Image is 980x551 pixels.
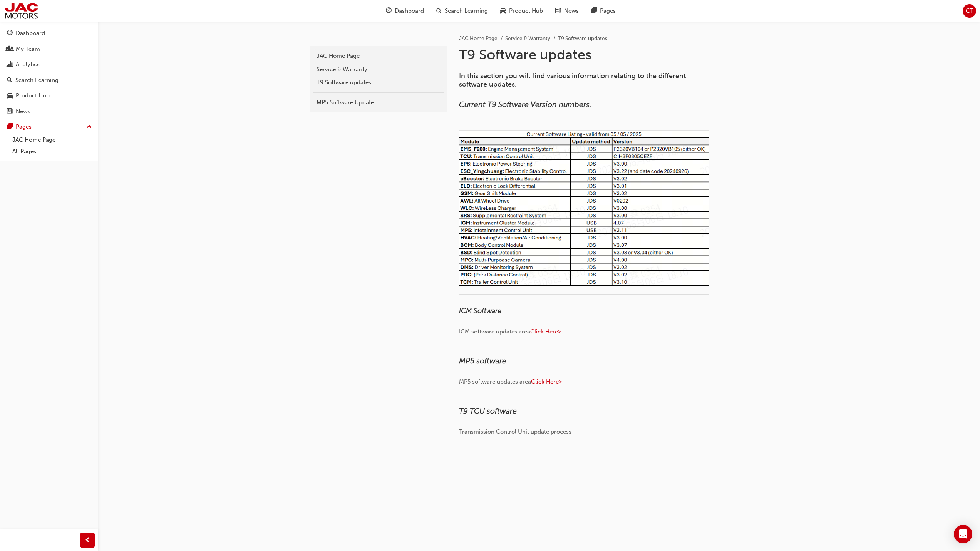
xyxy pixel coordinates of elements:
span: Product Hub [509,7,543,15]
a: guage-iconDashboard [380,3,430,19]
span: car-icon [500,6,506,16]
div: T9 Software updates [317,78,440,87]
div: Open Intercom Messenger [954,525,972,543]
h1: T9 Software updates [459,46,712,63]
span: MP5 software [459,357,506,365]
a: search-iconSearch Learning [430,3,494,19]
img: jac-portal [4,2,39,20]
span: car-icon [7,92,13,99]
div: News [16,107,30,116]
a: News [3,104,95,119]
a: Service & Warranty [313,63,444,76]
span: CT [966,7,973,15]
li: T9 Software updates [558,34,607,43]
div: Product Hub [16,91,50,100]
a: Click Here> [531,378,562,385]
a: Click Here> [530,328,561,335]
a: T9 Software updates [313,76,444,89]
span: News [564,7,579,15]
span: search-icon [7,77,12,84]
span: Current T9 Software Version numbers. [459,100,591,109]
div: Service & Warranty [317,65,440,74]
button: Pages [3,120,95,134]
a: Dashboard [3,26,95,40]
span: Transmission Control Unit update process [459,428,571,435]
span: chart-icon [7,61,13,68]
a: car-iconProduct Hub [494,3,549,19]
span: ICM Software [459,306,501,315]
span: In this section you will find various information relating to the different software updates. [459,72,688,89]
span: Pages [600,7,616,15]
a: All Pages [9,146,95,157]
span: T9 TCU software [459,407,517,415]
a: pages-iconPages [585,3,622,19]
div: My Team [16,45,40,54]
a: MP5 Software Update [313,96,444,109]
span: prev-icon [85,536,90,545]
a: Service & Warranty [505,35,550,42]
a: Search Learning [3,73,95,87]
div: Analytics [16,60,40,69]
a: My Team [3,42,95,56]
a: news-iconNews [549,3,585,19]
button: DashboardMy TeamAnalyticsSearch LearningProduct HubNews [3,25,95,120]
div: JAC Home Page [317,52,440,60]
span: Dashboard [395,7,424,15]
a: Product Hub [3,89,95,103]
a: Analytics [3,57,95,72]
span: pages-icon [591,6,597,16]
a: JAC Home Page [459,35,498,42]
button: CT [963,4,976,18]
span: up-icon [87,122,92,132]
span: guage-icon [7,30,13,37]
span: ICM software updates area [459,328,530,335]
div: Dashboard [16,29,45,38]
span: guage-icon [386,6,392,16]
span: search-icon [436,6,442,16]
a: JAC Home Page [9,134,95,146]
span: news-icon [7,108,13,115]
span: news-icon [555,6,561,16]
span: people-icon [7,46,13,53]
span: MP5 software updates area [459,378,531,385]
div: Search Learning [15,76,59,85]
a: JAC Home Page [313,49,444,63]
span: pages-icon [7,124,13,131]
span: Search Learning [445,7,488,15]
div: Pages [16,122,32,131]
div: MP5 Software Update [317,98,440,107]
